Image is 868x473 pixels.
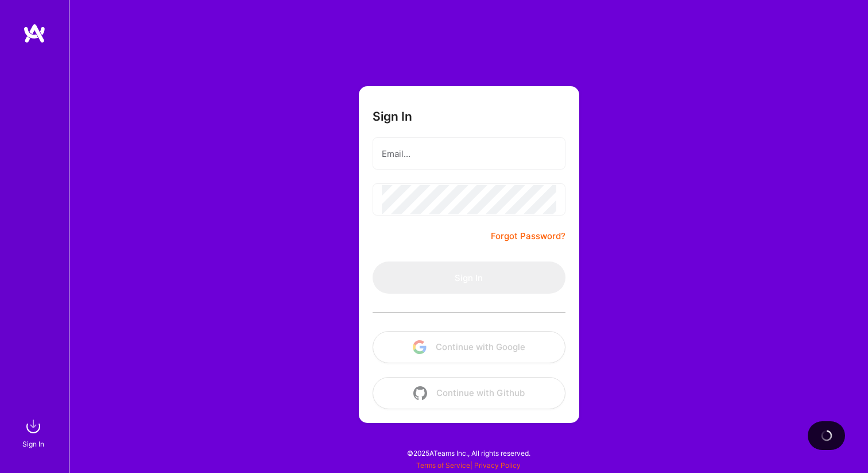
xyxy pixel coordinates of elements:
[413,340,427,354] img: icon
[373,262,565,294] button: Sign In
[382,139,556,168] input: Email...
[22,415,45,438] img: sign in
[416,461,521,470] span: |
[373,377,565,409] button: Continue with Github
[23,23,46,44] img: logo
[820,429,834,443] img: loading
[24,415,45,450] a: sign inSign In
[373,109,412,124] h3: Sign In
[413,386,427,400] img: icon
[491,229,565,243] a: Forgot Password?
[69,439,868,467] div: © 2025 ATeams Inc., All rights reserved.
[474,461,521,470] a: Privacy Policy
[22,438,44,450] div: Sign In
[373,331,565,363] button: Continue with Google
[416,461,470,470] a: Terms of Service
